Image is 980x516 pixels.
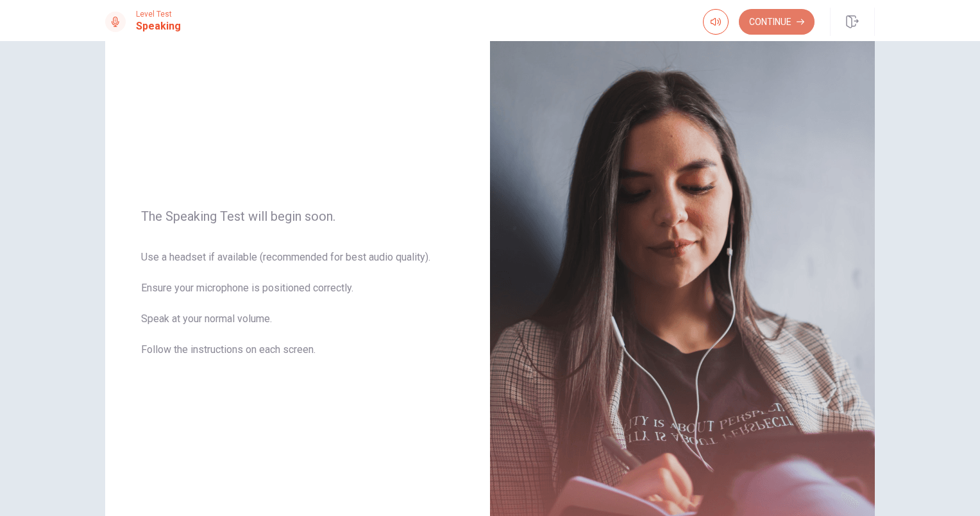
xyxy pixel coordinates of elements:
h1: Speaking [136,19,181,34]
span: Use a headset if available (recommended for best audio quality). Ensure your microphone is positi... [141,250,454,373]
span: Level Test [136,10,181,19]
span: The Speaking Test will begin soon. [141,209,454,224]
button: Continue [739,9,815,35]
